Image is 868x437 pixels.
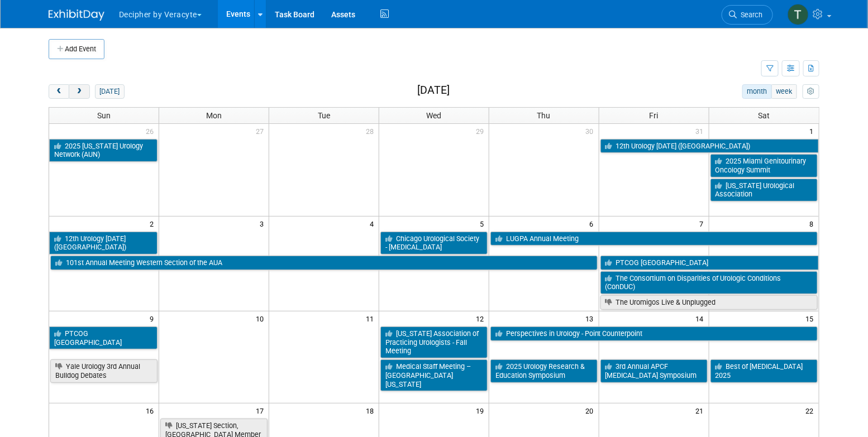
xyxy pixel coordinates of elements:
[585,124,599,138] span: 30
[426,111,441,120] span: Wed
[475,124,489,138] span: 29
[380,232,488,254] a: Chicago Urological Society - [MEDICAL_DATA]
[600,256,819,270] a: PTCOG [GEOGRAPHIC_DATA]
[805,311,819,325] span: 15
[149,311,159,325] span: 9
[206,111,222,120] span: Mon
[97,111,111,120] span: Sun
[737,11,762,19] span: Search
[805,404,819,417] span: 22
[475,311,489,325] span: 12
[380,326,488,358] a: [US_STATE] Association of Practicing Urologists - Fall Meeting
[255,311,269,325] span: 10
[710,154,818,177] a: 2025 Miami Genitourinary Oncology Summit
[771,84,797,99] button: week
[490,326,818,341] a: Perspectives in Urology - Point Counterpoint
[49,39,104,59] button: Add Event
[49,9,104,21] img: ExhibitDay
[365,124,379,138] span: 28
[475,404,489,417] span: 19
[318,111,330,120] span: Tue
[50,359,158,382] a: Yale Urology 3rd Annual Bulldog Debates
[600,139,819,153] a: 12th Urology [DATE] ([GEOGRAPHIC_DATA])
[380,359,488,391] a: Medical Staff Meeting – [GEOGRAPHIC_DATA][US_STATE]
[758,111,770,120] span: Sat
[50,256,598,270] a: 101st Annual Meeting Western Section of the AUA
[145,404,159,417] span: 16
[699,217,709,230] span: 7
[69,84,89,99] button: next
[589,217,599,230] span: 6
[95,84,125,99] button: [DATE]
[695,404,709,417] span: 21
[365,311,379,325] span: 11
[49,139,158,162] a: 2025 [US_STATE] Urology Network (AUN)
[722,5,773,25] a: Search
[809,217,819,230] span: 8
[490,232,818,246] a: LUGPA Annual Meeting
[803,84,819,99] button: myCustomButton
[149,217,159,230] span: 2
[788,4,809,25] img: Tony Alvarado
[742,84,772,99] button: month
[49,84,69,99] button: prev
[585,404,599,417] span: 20
[259,217,269,230] span: 3
[710,179,818,201] a: [US_STATE] Urological Association
[650,111,659,120] span: Fri
[49,326,158,349] a: PTCOG [GEOGRAPHIC_DATA]
[255,124,269,138] span: 27
[369,217,379,230] span: 4
[807,88,814,95] i: Personalize Calendar
[600,271,818,294] a: The Consortium on Disparities of Urologic Conditions (ConDUC)
[600,359,708,382] a: 3rd Annual APCF [MEDICAL_DATA] Symposium
[490,359,598,382] a: 2025 Urology Research & Education Symposium
[145,124,159,138] span: 26
[710,359,818,382] a: Best of [MEDICAL_DATA] 2025
[479,217,489,230] span: 5
[695,311,709,325] span: 14
[255,404,269,417] span: 17
[49,232,158,254] a: 12th Urology [DATE] ([GEOGRAPHIC_DATA])
[695,124,709,138] span: 31
[365,404,379,417] span: 18
[417,84,450,97] h2: [DATE]
[809,124,819,138] span: 1
[585,311,599,325] span: 13
[537,111,551,120] span: Thu
[600,295,818,310] a: The Uromigos Live & Unplugged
